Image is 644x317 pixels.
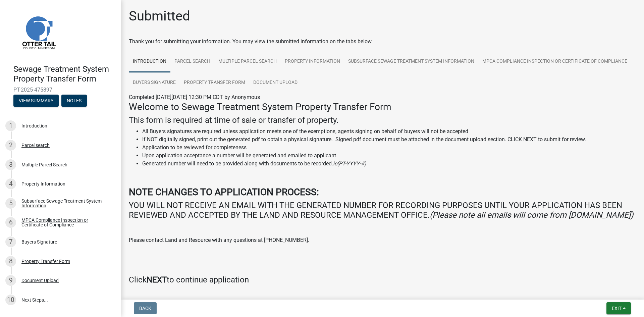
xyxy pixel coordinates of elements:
[5,236,16,247] div: 7
[5,275,16,286] div: 9
[180,72,249,94] a: Property Transfer Form
[13,98,59,104] wm-modal-confirm: Summary
[142,152,636,160] li: Upon application acceptance a number will be generated and emailed to applicant
[21,199,110,208] div: Subsurface Sewage Treatment System Information
[129,38,636,46] div: Thank you for submitting your information. You may view the submitted information on the tabs below.
[5,140,16,151] div: 2
[21,181,65,186] div: Property Information
[129,275,636,285] h4: Click to continue application
[129,187,319,198] strong: NOTE CHANGES TO APPLICATION PROCESS:
[129,8,190,24] h1: Submitted
[139,306,151,311] span: Back
[13,7,64,57] img: Otter Tail County, Minnesota
[129,201,636,220] h4: YOU WILL NOT RECEIVE AN EMAIL WITH THE GENERATED NUMBER FOR RECORDING PURPOSES UNTIL YOUR APPLICA...
[129,72,180,94] a: Buyers Signature
[478,51,631,72] a: MPCA Compliance Inspection or Certificate of Compliance
[430,210,633,220] i: (Please note all emails will come from [DOMAIN_NAME])
[21,278,59,283] div: Document Upload
[61,98,87,104] wm-modal-confirm: Notes
[129,115,636,125] h4: This form is required at time of sale or transfer of property.
[21,162,67,167] div: Multiple Parcel Search
[129,236,636,244] p: Please contact Land and Resource with any questions at [PHONE_NUMBER].
[129,101,636,113] h3: Welcome to Sewage Treatment System Property Transfer Form
[606,302,631,314] button: Exit
[142,160,636,168] li: Generated number will need to be provided along with documents to be recorded.
[5,256,16,267] div: 8
[21,123,47,128] div: Introduction
[129,94,260,100] span: Completed [DATE][DATE] 12:30 PM CDT by Anonymous
[129,51,170,72] a: Introduction
[612,306,622,311] span: Exit
[142,144,636,152] li: Application to be reviewed for completeness
[5,178,16,189] div: 4
[147,275,167,284] strong: NEXT
[5,120,16,131] div: 1
[21,259,70,264] div: Property Transfer Form
[249,72,302,94] a: Document Upload
[134,302,157,314] button: Back
[5,159,16,170] div: 3
[5,217,16,228] div: 6
[333,160,366,167] i: ie(PT-YYYY-#)
[13,95,59,107] button: View Summary
[170,51,214,72] a: Parcel search
[21,240,57,244] div: Buyers Signature
[13,64,115,84] h4: Sewage Treatment System Property Transfer Form
[13,87,107,93] span: PT-2025-475897
[21,143,50,148] div: Parcel search
[142,136,636,144] li: If NOT digitally signed, print out the generated pdf to obtain a physical signature. Signed pdf d...
[214,51,281,72] a: Multiple Parcel Search
[281,51,344,72] a: Property Information
[61,95,87,107] button: Notes
[344,51,478,72] a: Subsurface Sewage Treatment System Information
[5,198,16,209] div: 5
[21,218,110,227] div: MPCA Compliance Inspection or Certificate of Compliance
[5,295,16,305] div: 10
[142,127,636,136] li: All Buyers signatures are required unless application meets one of the exemptions, agents signing...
